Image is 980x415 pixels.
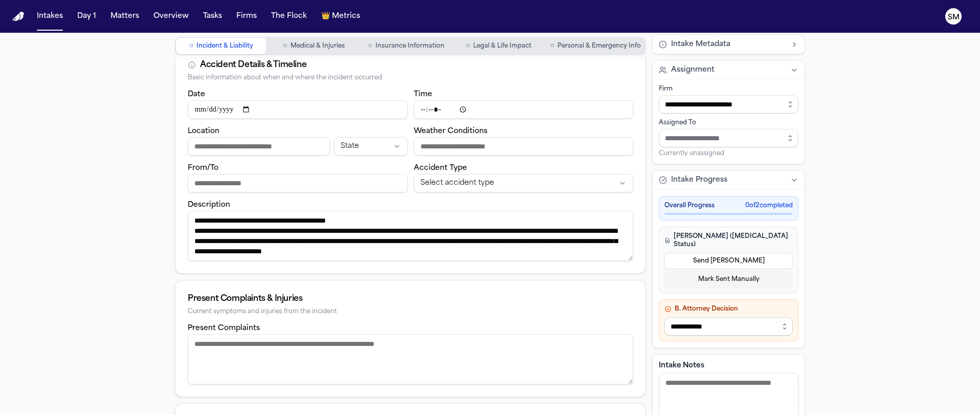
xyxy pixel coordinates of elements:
button: Firms [232,7,261,26]
button: Intake Progress [653,171,805,189]
a: Home [12,12,25,21]
label: Date [188,91,205,98]
span: Currently unassigned [659,149,724,158]
button: Assignment [653,61,805,79]
input: Incident time [414,100,634,119]
span: Insurance Information [375,42,444,50]
button: crownMetrics [317,7,364,26]
div: Assigned To [659,119,798,127]
button: Incident state [334,137,407,156]
button: Go to Insurance Information [361,38,452,54]
button: Go to Incident & Liability [176,38,266,54]
span: Legal & Life Impact [473,42,531,50]
span: ○ [550,41,554,51]
button: Matters [106,7,143,26]
div: Accident Details & Timeline [200,59,306,71]
span: ○ [368,41,372,51]
h4: B. Attorney Decision [664,305,793,313]
label: Accident Type [414,164,467,172]
span: Assignment [671,65,715,75]
button: Mark Sent Manually [664,271,793,288]
div: Basic information about when and where the incident occurred [188,74,633,82]
span: ○ [283,41,287,51]
label: Description [188,201,230,209]
span: Intake Metadata [671,39,730,50]
input: Assign to staff member [659,129,798,147]
label: Intake Notes [659,361,798,371]
button: Intakes [33,7,67,26]
div: Present Complaints & Injuries [188,293,633,305]
span: Intake Progress [671,175,727,185]
label: Time [414,91,432,98]
span: 0 of 2 completed [745,202,793,210]
textarea: Present complaints [188,334,633,384]
button: Overview [149,7,193,26]
label: Weather Conditions [414,127,487,135]
input: Incident location [188,137,330,156]
div: Current symptoms and injuries from the incident [188,308,633,316]
button: Send [PERSON_NAME] [664,253,793,269]
h4: [PERSON_NAME] ([MEDICAL_DATA] Status) [664,232,793,249]
img: Finch Logo [12,12,25,21]
textarea: Incident description [188,211,633,261]
span: ○ [466,41,470,51]
span: Personal & Emergency Info [558,42,641,50]
button: The Flock [267,7,311,26]
button: Go to Legal & Life Impact [454,38,544,54]
button: Go to Medical & Injuries [269,38,359,54]
span: Incident & Liability [196,42,253,50]
input: Incident date [188,100,408,119]
input: Select firm [659,95,798,114]
span: Overall Progress [664,202,715,210]
label: Present Complaints [188,324,260,332]
label: Location [188,127,219,135]
label: From/To [188,164,218,172]
button: Day 1 [73,7,100,26]
input: From/To destination [188,174,408,192]
span: Medical & Injuries [291,42,345,50]
button: Go to Personal & Emergency Info [546,38,645,54]
span: ○ [189,41,193,51]
div: Firm [659,85,798,93]
button: Tasks [199,7,226,26]
button: Intake Metadata [653,35,805,54]
input: Weather conditions [414,137,634,156]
